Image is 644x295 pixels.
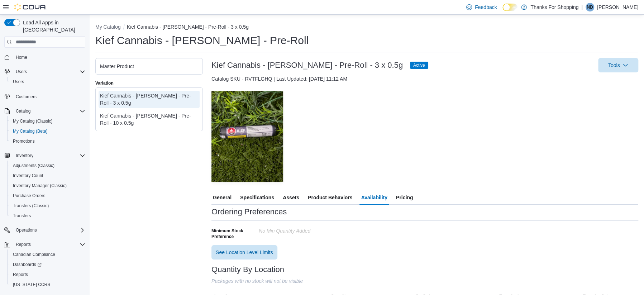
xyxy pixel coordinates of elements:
button: Inventory Manager (Classic) [7,181,88,191]
span: Tools [608,62,620,69]
span: Operations [13,226,85,234]
span: My Catalog (Classic) [13,118,53,124]
span: Minimum Stock Preference [211,228,256,239]
span: Customers [13,92,85,101]
span: Users [13,67,85,76]
span: Purchase Orders [10,191,85,200]
a: Reports [10,270,31,279]
span: Specifications [240,190,274,205]
a: Transfers (Classic) [10,201,52,210]
input: Dark Mode [502,4,517,11]
h1: Kief Cannabis - [PERSON_NAME] - Pre-Roll [95,33,309,48]
a: Home [13,53,30,62]
a: Promotions [10,137,38,146]
span: Catalog [13,107,85,115]
div: Packages with no stock will not be visible [211,277,638,285]
a: Dashboards [7,260,88,270]
h3: Kief Cannabis - [PERSON_NAME] - Pre-Roll - 3 x 0.5g [211,61,403,70]
a: Inventory Count [10,171,46,180]
button: Users [1,67,88,77]
span: Purchase Orders [13,193,46,199]
p: | [581,3,583,11]
div: Kief Cannabis - [PERSON_NAME] - Pre-Roll - 3 x 0.5g [100,92,198,106]
button: Promotions [7,136,88,146]
p: [PERSON_NAME] [597,3,638,11]
div: Catalog SKU - RVTFLGHQ | Last Updated: [DATE] 11:12 AM [211,75,638,82]
a: Purchase Orders [10,191,48,200]
span: Reports [13,272,28,277]
span: Inventory [13,151,85,160]
span: Transfers (Classic) [10,201,85,210]
button: Operations [1,225,88,235]
span: Inventory Manager (Classic) [13,183,67,189]
span: [US_STATE] CCRS [13,282,50,287]
span: Dashboards [10,260,85,269]
span: Canadian Compliance [10,250,85,259]
button: Reports [1,239,88,249]
button: Inventory [1,151,88,161]
span: Dashboards [13,262,42,267]
button: Tools [598,58,638,72]
span: Inventory Manager (Classic) [10,181,85,190]
span: Inventory Count [13,173,43,179]
span: Users [13,79,24,85]
span: Users [16,69,27,75]
span: Reports [16,242,31,247]
span: My Catalog (Beta) [13,128,48,134]
div: No min Quantity added [259,225,355,234]
a: [US_STATE] CCRS [10,280,53,289]
a: Users [10,77,27,86]
div: Nikki Dusyk [586,3,594,11]
span: ND [587,3,593,11]
button: My Catalog [95,24,121,30]
span: My Catalog (Classic) [10,117,85,125]
a: Inventory Manager (Classic) [10,181,70,190]
button: Catalog [13,107,33,115]
a: My Catalog (Classic) [10,117,56,125]
span: Reports [13,240,85,249]
span: My Catalog (Beta) [10,127,85,135]
button: Kief Cannabis - [PERSON_NAME] - Pre-Roll - 3 x 0.5g [127,24,249,30]
span: Transfers [10,211,85,220]
a: Adjustments (Classic) [10,161,57,170]
span: Load All Apps in [GEOGRAPHIC_DATA] [20,19,85,33]
span: Canadian Compliance [13,252,55,257]
button: [US_STATE] CCRS [7,280,88,290]
span: Assets [283,190,299,205]
p: Thanks For Shopping [530,3,578,11]
button: See Location Level Limits [211,245,277,260]
h3: Ordering Preferences [211,208,287,216]
span: Customers [16,94,37,100]
span: Availability [361,190,387,205]
span: Inventory [16,153,33,158]
button: Reports [7,270,88,280]
span: Adjustments (Classic) [10,161,85,170]
span: Promotions [10,137,85,146]
span: Feedback [475,4,497,11]
button: Catalog [1,106,88,116]
span: Catalog [16,108,30,114]
button: Inventory Count [7,171,88,181]
span: Home [16,54,27,60]
span: Active [410,62,428,69]
button: Canadian Compliance [7,249,88,260]
span: Washington CCRS [10,280,85,289]
span: Transfers (Classic) [13,203,49,209]
a: Transfers [10,211,34,220]
label: Variation [95,80,114,86]
a: Dashboards [10,260,44,269]
span: Active [413,62,425,68]
span: Transfers [13,213,31,219]
button: Transfers (Classic) [7,201,88,211]
span: General [213,190,232,205]
span: Users [10,77,85,86]
nav: An example of EuiBreadcrumbs [95,23,638,32]
a: My Catalog (Beta) [10,127,51,135]
button: Adjustments (Classic) [7,161,88,171]
img: Cova [14,4,47,11]
button: Operations [13,226,40,234]
button: Home [1,52,88,62]
button: My Catalog (Beta) [7,126,88,136]
button: Reports [13,240,34,249]
span: Pricing [396,190,413,205]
